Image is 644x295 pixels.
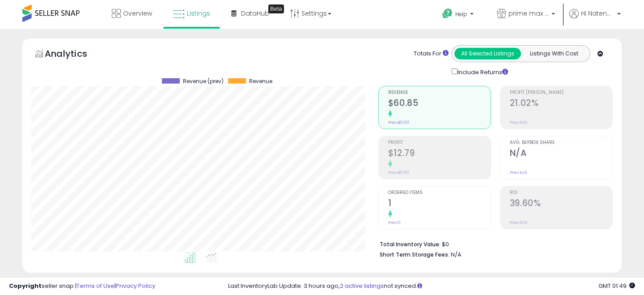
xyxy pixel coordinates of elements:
[340,282,384,290] a: 2 active listings
[581,9,614,18] span: Hi Natenapa
[445,67,519,77] div: Include Returns
[9,282,155,291] div: seller snap | |
[510,198,612,210] h2: 39.60%
[510,90,612,95] span: Profit [PERSON_NAME]
[388,190,491,195] span: Ordered Items
[183,78,224,84] span: Revenue (prev)
[435,1,483,29] a: Help
[451,250,462,259] span: N/A
[388,98,491,110] h2: $60.85
[116,282,155,290] a: Privacy Policy
[268,4,284,13] div: Tooltip anchor
[569,9,621,29] a: Hi Natenapa
[388,90,491,95] span: Revenue
[388,198,491,210] h2: 1
[388,120,409,125] small: Prev: $0.00
[123,9,152,18] span: Overview
[388,140,491,145] span: Profit
[388,220,401,225] small: Prev: 0
[388,170,409,175] small: Prev: $0.00
[45,47,105,62] h5: Analytics
[249,78,272,84] span: Revenue
[380,240,441,248] b: Total Inventory Value:
[510,120,527,125] small: Prev: N/A
[510,148,612,160] h2: N/A
[454,48,521,59] button: All Selected Listings
[228,282,635,291] div: Last InventoryLab Update: 3 hours ago, not synced.
[510,190,612,195] span: ROI
[380,238,606,249] li: $0
[414,50,449,58] div: Totals For
[510,98,612,110] h2: 21.02%
[510,140,612,145] span: Avg. Buybox Share
[508,9,549,18] span: prime max store
[455,10,467,18] span: Help
[241,9,269,18] span: DataHub
[510,170,527,175] small: Prev: N/A
[442,8,453,19] i: Get Help
[598,282,635,290] span: 2025-08-15 01:49 GMT
[9,282,42,290] strong: Copyright
[521,48,587,59] button: Listings With Cost
[76,282,114,290] a: Terms of Use
[187,9,210,18] span: Listings
[380,251,449,258] b: Short Term Storage Fees:
[510,220,527,225] small: Prev: N/A
[388,148,491,160] h2: $12.79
